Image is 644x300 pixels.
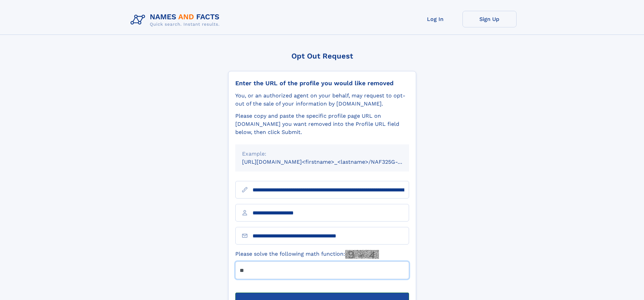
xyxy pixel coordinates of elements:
[242,159,422,165] small: [URL][DOMAIN_NAME]<firstname>_<lastname>/NAF325G-xxxxxxxx
[228,52,416,60] div: Opt Out Request
[235,92,409,108] div: You, or an authorized agent on your behalf, may request to opt-out of the sale of your informatio...
[128,11,225,29] img: Logo Names and Facts
[408,11,462,27] a: Log In
[235,112,409,136] div: Please copy and paste the specific profile page URL on [DOMAIN_NAME] you want removed into the Pr...
[462,11,517,27] a: Sign Up
[235,250,379,259] label: Please solve the following math function:
[242,150,402,158] div: Example:
[235,79,409,87] div: Enter the URL of the profile you would like removed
